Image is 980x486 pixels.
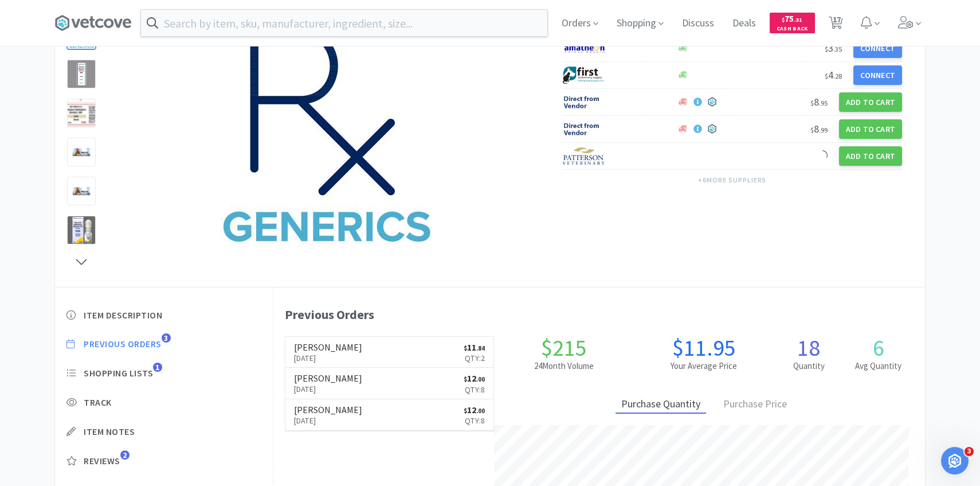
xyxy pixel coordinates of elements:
span: $ [810,126,814,134]
span: $ [464,344,467,352]
span: . 31 [794,16,802,24]
button: Add to Cart [839,92,902,112]
span: Item Notes [84,426,135,438]
span: 75 [782,13,802,24]
h2: Your Average Price [634,359,774,373]
span: 3 [965,447,974,456]
span: 2 [120,450,130,460]
h2: 24 Month Volume [494,359,634,373]
img: 67d67680309e4a0bb49a5ff0391dcc42_6.png [563,67,606,84]
span: 12 [464,372,485,384]
span: . 00 [476,375,485,383]
span: 11 [464,341,485,353]
span: $ [464,407,467,415]
span: . 00 [476,407,485,415]
a: [PERSON_NAME][DATE]$12.00Qty:8 [285,368,494,399]
span: 4 [825,68,842,81]
iframe: Intercom live chat [941,447,969,475]
a: [PERSON_NAME][DATE]$12.00Qty:8 [285,399,494,431]
p: [DATE] [294,414,362,427]
span: 12 [464,404,485,415]
img: c67096674d5b41e1bca769e75293f8dd_19.png [563,94,606,111]
h6: [PERSON_NAME] [294,343,362,352]
h2: Quantity [774,359,844,373]
img: c67096674d5b41e1bca769e75293f8dd_19.png [563,120,606,138]
a: $75.31Cash Back [770,7,815,38]
span: Shopping Lists [84,367,153,379]
h1: 6 [844,336,914,359]
span: . 84 [476,344,485,352]
span: 1 [153,363,162,372]
p: Qty: 8 [464,414,485,427]
p: Qty: 8 [464,383,485,396]
input: Search by item, sku, manufacturer, ingredient, size... [141,10,547,36]
img: f5e969b455434c6296c6d81ef179fa71_3.png [563,147,606,165]
img: 1743d36ef751421ba8cd0ab8a5c9817f_707632.jpeg [211,20,441,250]
span: 8 [810,122,828,135]
button: Connect [853,65,902,85]
span: 3 [825,41,842,55]
a: Deals [728,18,761,29]
p: [DATE] [294,383,362,395]
h6: [PERSON_NAME] [294,405,362,414]
span: $ [825,45,828,53]
h6: [PERSON_NAME] [294,374,362,383]
h1: 18 [774,336,844,359]
div: Previous Orders [285,305,914,325]
span: . 99 [819,126,828,134]
a: [PERSON_NAME][DATE]$11.84Qty:2 [285,337,494,368]
div: Purchase Quantity [616,396,706,414]
span: $ [810,99,814,107]
span: 8 [810,95,828,108]
span: Cash Back [777,26,808,33]
span: Reviews [84,455,120,467]
span: Previous Orders [84,338,162,350]
a: 17 [824,20,848,30]
p: [DATE] [294,352,362,364]
div: Purchase Price [718,396,793,414]
span: $ [464,375,467,383]
button: Add to Cart [839,146,902,166]
button: +6more suppliers [692,172,772,188]
h1: $11.95 [634,336,774,359]
span: . 95 [819,99,828,107]
span: Item Description [84,309,162,321]
span: . 28 [833,72,842,80]
a: Discuss [677,18,719,29]
button: Connect [853,38,902,58]
span: Track [84,396,112,409]
span: $ [782,16,785,24]
span: . 35 [833,45,842,53]
img: 3331a67d23dc422aa21b1ec98afbf632_11.png [563,40,606,57]
button: Add to Cart [839,119,902,139]
p: Qty: 2 [464,352,485,364]
span: $ [825,72,828,80]
h1: $215 [494,336,634,359]
h2: Avg Quantity [844,359,914,373]
span: 3 [162,333,171,343]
